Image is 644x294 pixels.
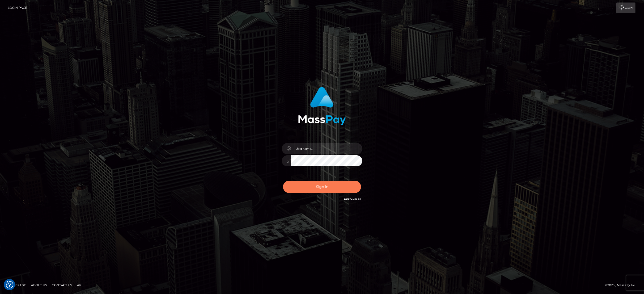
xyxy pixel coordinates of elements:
a: Login [616,3,635,13]
a: Need Help? [344,198,361,201]
button: Consent Preferences [6,281,13,288]
img: MassPay Login [298,87,346,125]
input: Username... [291,143,362,154]
a: Homepage [6,281,28,289]
a: Login Page [8,3,27,13]
a: About Us [29,281,49,289]
img: Revisit consent button [6,281,13,288]
a: API [75,281,85,289]
button: Sign in [283,181,361,193]
a: Contact Us [50,281,74,289]
div: © 2025 , MassPay Inc. [605,282,640,288]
